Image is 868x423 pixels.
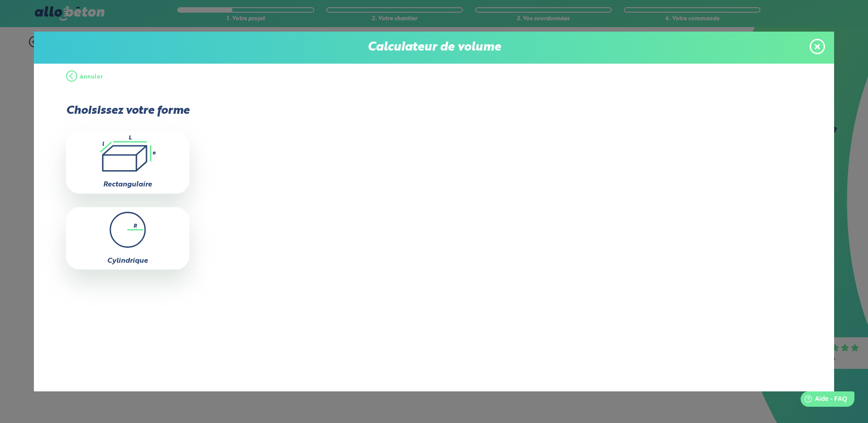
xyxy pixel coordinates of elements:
p: Calculateur de volume [43,41,825,55]
button: Annuler [66,64,103,91]
p: Choisissez votre forme [66,104,189,117]
label: Cylindrique [107,257,148,265]
iframe: Help widget launcher [788,388,858,413]
label: Rectangulaire [103,181,152,188]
